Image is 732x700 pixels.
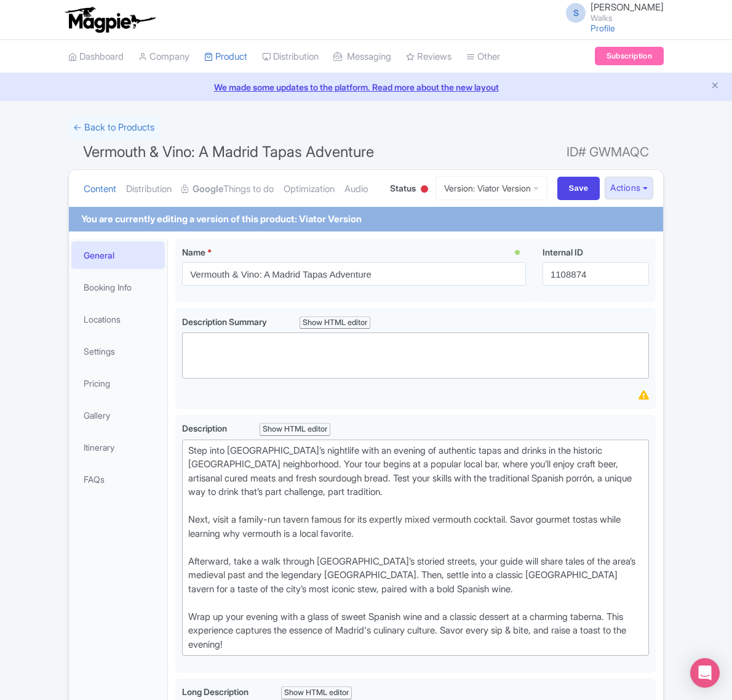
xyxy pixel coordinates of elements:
span: [PERSON_NAME] [591,1,664,13]
button: Actions [605,177,653,199]
small: Walks [591,14,664,22]
button: Close announcement [710,79,720,94]
div: Inactive [418,180,431,199]
a: Other [466,40,500,74]
span: Vermouth & Vino: A Madrid Tapas Adventure [83,143,374,161]
a: ← Back to Products [68,116,159,140]
a: GoogleThings to do [181,170,274,209]
div: Open Intercom Messenger [690,658,720,688]
div: Show HTML editor [260,423,330,436]
div: Step into [GEOGRAPHIC_DATA]’s nightlife with an evening of authentic tapas and drinks in the hist... [188,444,643,652]
a: Optimization [284,170,335,209]
a: FAQs [71,465,165,493]
div: Show HTML editor [281,686,352,699]
a: Booking Info [71,273,165,301]
a: Reviews [406,40,452,74]
div: You are currently editing a version of this product: Viator Version [81,212,362,227]
span: Description Summary [182,316,269,327]
img: logo-ab69f6fb50320c5b225c76a69d11143b.png [62,6,157,33]
span: Description [182,423,229,433]
a: Messaging [333,40,391,74]
span: ID# GWMAQC [567,140,649,164]
a: Version: Viator Version [436,176,547,200]
a: Dashboard [68,40,124,74]
a: Gallery [71,401,165,429]
a: We made some updates to the platform. Read more about the new layout [7,81,725,94]
a: Distribution [126,170,172,209]
a: Company [138,40,189,74]
span: Name [182,247,205,257]
span: Long Description [182,686,250,697]
a: General [71,241,165,269]
a: Locations [71,305,165,333]
a: Settings [71,337,165,365]
a: Product [204,40,247,74]
div: Show HTML editor [300,316,370,329]
a: Audio [344,170,368,209]
a: Pricing [71,369,165,397]
a: Distribution [262,40,319,74]
span: S [566,3,586,23]
span: Internal ID [543,247,583,257]
strong: Google [193,182,223,196]
a: Subscription [595,47,664,65]
span: Status [390,182,416,195]
input: Save [557,177,600,200]
a: Profile [591,23,615,33]
a: S [PERSON_NAME] Walks [559,2,664,22]
a: Itinerary [71,433,165,461]
a: Content [84,170,116,209]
